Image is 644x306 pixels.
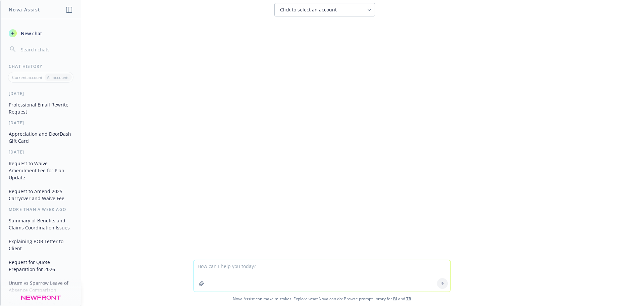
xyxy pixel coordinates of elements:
div: [DATE] [1,149,81,155]
div: [DATE] [1,91,81,96]
button: Appreciation and DoorDash Gift Card [6,128,75,146]
button: Summary of Benefits and Claims Coordination Issues [6,215,75,233]
input: Search chats [19,45,73,54]
button: New chat [6,27,75,39]
div: [DATE] [1,120,81,126]
div: Chat History [1,63,81,69]
button: Request for Quote Preparation for 2026 [6,257,75,275]
a: BI [393,296,397,302]
h1: Nova Assist [9,6,40,13]
button: Professional Email Rewrite Request [6,99,75,117]
span: Nova Assist can make mistakes. Explore what Nova can do: Browse prompt library for and [3,292,641,306]
span: New chat [19,30,42,37]
div: More than a week ago [1,207,81,212]
button: Explaining BOR Letter to Client [6,236,75,254]
button: Click to select an account [274,3,375,16]
span: Click to select an account [280,6,337,13]
button: Request to Waive Amendment Fee for Plan Update [6,158,75,183]
button: Request to Amend 2025 Carryover and Waive Fee [6,186,75,204]
p: Current account [12,75,42,80]
p: All accounts [47,75,69,80]
a: TR [406,296,411,302]
button: Unum vs Sparrow Leave of Absence Comparison [6,277,75,296]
